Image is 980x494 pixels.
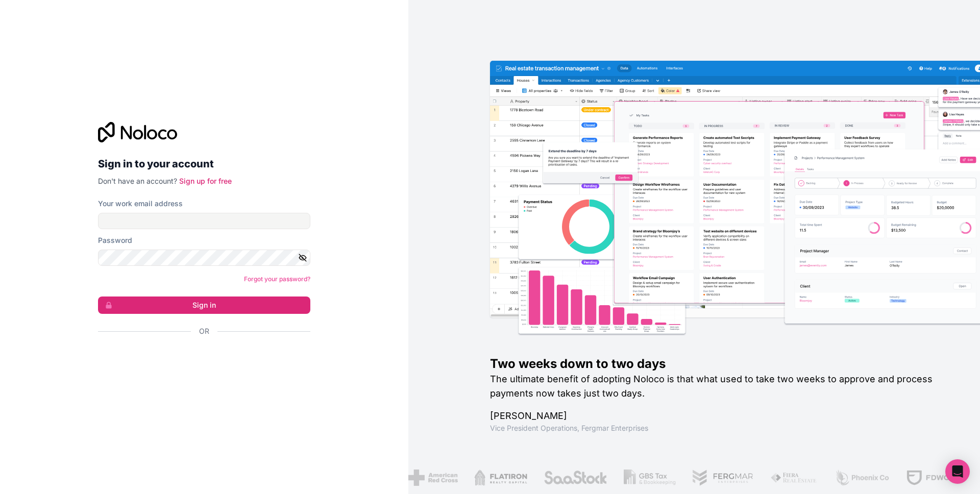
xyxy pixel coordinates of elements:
[98,235,132,245] label: Password
[490,423,947,433] h1: Vice President Operations , Fergmar Enterprises
[98,250,310,266] input: Password
[93,348,307,370] iframe: Sign in with Google Button
[945,459,970,484] div: Open Intercom Messenger
[98,155,310,173] h2: Sign in to your account
[692,470,754,486] img: /assets/fergmar-CudnrXN5.png
[199,326,209,336] span: Or
[490,372,947,401] h2: The ultimate benefit of adopting Noloco is that what used to take two weeks to approve and proces...
[544,470,608,486] img: /assets/saastock-C6Zbiodz.png
[835,470,890,486] img: /assets/phoenix-BREaitsQ.png
[408,470,458,486] img: /assets/american-red-cross-BAupjrZR.png
[906,470,966,486] img: /assets/fdworks-Bi04fVtw.png
[98,199,183,209] label: Your work email address
[98,297,310,314] button: Sign in
[98,177,177,185] span: Don't have an account?
[244,275,310,283] a: Forgot your password?
[98,213,310,229] input: Email address
[490,409,947,423] h1: [PERSON_NAME]
[490,356,947,372] h1: Two weeks down to two days
[770,470,818,486] img: /assets/fiera-fwj2N5v4.png
[624,470,676,486] img: /assets/gbstax-C-GtDUiK.png
[179,177,232,185] a: Sign up for free
[474,470,527,486] img: /assets/flatiron-C8eUkumj.png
